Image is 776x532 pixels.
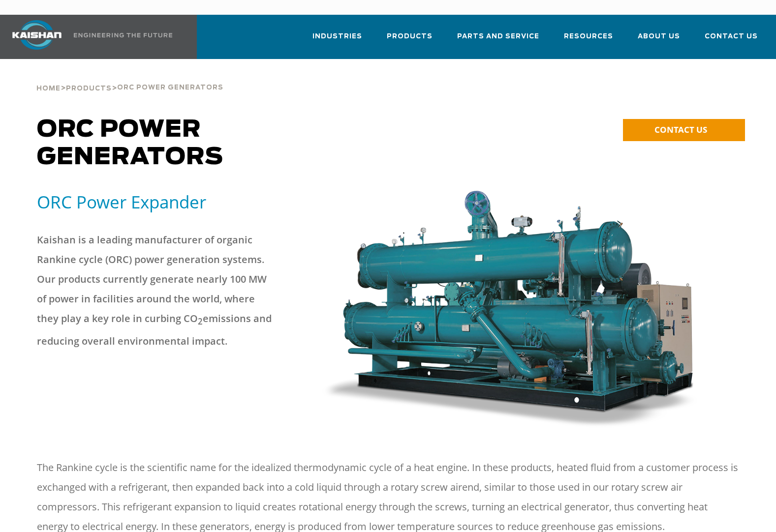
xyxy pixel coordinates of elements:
a: Parts and Service [457,24,539,57]
span: Contact Us [705,31,758,42]
span: Resources [564,31,613,42]
p: Kaishan is a leading manufacturer of organic Rankine cycle (ORC) power generation systems. Our pr... [37,230,277,351]
span: Home [36,86,61,92]
a: Products [387,24,433,57]
a: CONTACT US [623,119,745,141]
sub: 2 [198,316,203,327]
h5: ORC Power Expander [37,191,310,213]
a: Products [66,84,112,92]
span: About Us [638,31,680,42]
a: Resources [564,24,613,57]
a: Industries [312,24,362,57]
img: Engineering the future [74,33,172,37]
span: Products [387,31,433,42]
span: Products [66,86,112,92]
span: CONTACT US [654,124,707,135]
a: Contact Us [705,24,758,57]
span: ORC Power Generators [117,85,223,91]
span: Industries [312,31,362,42]
div: > > [36,59,223,96]
img: machine [322,191,698,428]
span: ORC Power Generators [37,118,223,169]
a: Home [36,84,61,92]
a: About Us [638,24,680,57]
span: Parts and Service [457,31,539,42]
